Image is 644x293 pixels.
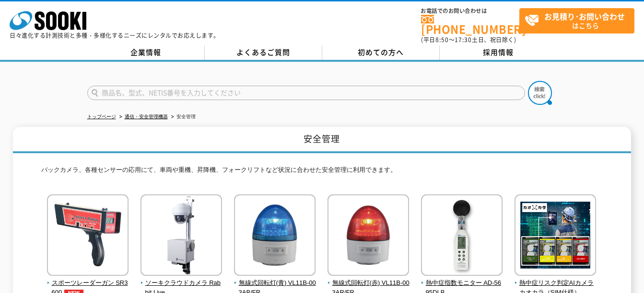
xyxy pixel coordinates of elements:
img: スポーツレーダーガン SR3600 [47,194,129,278]
input: 商品名、型式、NETIS番号を入力してください [87,86,525,100]
img: btn_search.png [528,81,552,105]
img: 無線式回転灯(青) VL11B-003AB/FR [234,194,316,278]
span: 初めての方へ [358,47,404,57]
img: 熱中症指数モニター AD-5695DLB [421,194,503,278]
a: 採用情報 [440,45,557,60]
a: 企業情報 [87,45,205,60]
img: 熱中症リスク判定AIカメラ カオカラ（SIM仕様） [515,194,596,278]
span: お電話でのお問い合わせは [421,8,519,14]
a: トップページ [87,114,116,119]
li: 安全管理 [169,112,196,122]
a: よくあるご質問 [205,45,322,60]
h1: 安全管理 [13,127,631,153]
span: はこちら [525,9,634,33]
p: 日々進化する計測技術と多種・多様化するニーズにレンタルでお応えします。 [10,33,220,38]
img: ソーキクラウドカメラ Rabbit Live [141,194,222,278]
a: お見積り･お問い合わせはこちら [519,8,634,34]
strong: お見積り･お問い合わせ [544,11,625,22]
img: 無線式回転灯(赤) VL11B-003AR/FR [328,194,409,278]
span: 17:30 [455,35,472,44]
p: バックカメラ、各種センサーの応用にて、車両や重機、昇降機、フォークリフトなど状況に合わせた安全管理に利用できます。 [41,165,602,180]
a: 通信・安全管理機器 [125,114,168,119]
a: 初めての方へ [322,45,440,60]
a: [PHONE_NUMBER] [421,15,519,34]
span: 8:50 [435,35,449,44]
span: (平日 ～ 土日、祝日除く) [421,35,516,44]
